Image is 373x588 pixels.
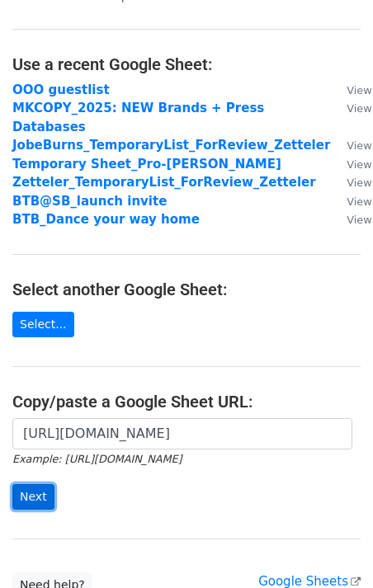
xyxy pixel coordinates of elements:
small: View [347,158,371,171]
a: View [330,157,371,172]
h4: Select another Google Sheet: [12,280,361,299]
a: View [330,194,371,209]
small: View [347,84,371,96]
small: View [347,139,371,152]
input: Next [12,484,54,510]
a: View [330,212,371,227]
a: OOO guestlist [12,82,110,97]
small: View [347,176,371,189]
a: BTB_Dance your way home [12,212,200,227]
small: View [347,195,371,208]
a: View [330,175,371,190]
a: View [330,101,371,115]
a: View [330,82,371,97]
h4: Copy/paste a Google Sheet URL: [12,392,361,412]
h4: Use a recent Google Sheet: [12,54,361,74]
a: Zetteler_TemporaryList_ForReview_Zetteler [12,175,316,190]
iframe: Chat Widget [290,509,373,588]
small: View [347,214,371,226]
a: JobeBurns_TemporaryList_ForReview_Zetteler [12,138,330,153]
a: View [330,138,371,153]
a: Temporary Sheet_Pro-[PERSON_NAME] [12,157,281,172]
input: Paste your Google Sheet URL here [12,418,352,449]
a: BTB@SB_launch invite [12,194,167,209]
small: Example: [URL][DOMAIN_NAME] [12,453,182,465]
small: View [347,102,371,115]
a: Select... [12,312,74,337]
a: MKCOPY_2025: NEW Brands + Press Databases [12,101,264,134]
